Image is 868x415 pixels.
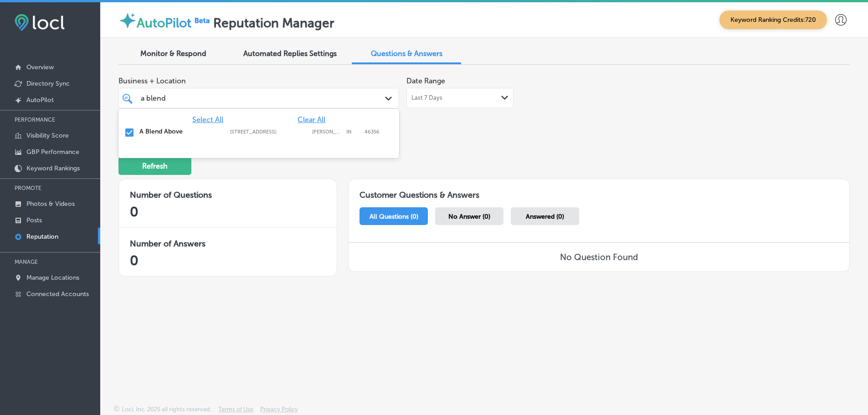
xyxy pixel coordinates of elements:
[243,49,337,58] span: Automated Replies Settings
[406,77,445,85] label: Date Range
[130,190,326,200] h3: Number of Questions
[312,129,342,135] label: Lowell
[719,10,827,29] span: Keyword Ranking Credits: 720
[140,49,206,58] span: Monitor & Respond
[130,252,326,269] h2: 0
[192,115,223,124] span: Select All
[26,233,58,241] p: Reputation
[560,252,638,262] h3: No Question Found
[26,80,70,87] p: Directory Sync
[371,49,442,58] span: Questions & Answers
[26,274,79,282] p: Manage Locations
[26,216,42,224] p: Posts
[26,200,75,208] p: Photos & Videos
[122,406,211,413] p: Locl, Inc. 2025 all rights reserved.
[26,290,89,298] p: Connected Accounts
[26,132,69,139] p: Visibility Score
[411,94,442,102] span: Last 7 Days
[349,179,849,204] h1: Customer Questions & Answers
[370,213,418,220] span: All Questions (0)
[118,77,399,85] span: Business + Location
[213,15,334,31] label: Reputation Manager
[26,63,54,71] p: Overview
[137,15,191,31] label: AutoPilot
[526,213,564,220] span: Answered (0)
[346,129,360,135] label: IN
[130,204,326,220] h2: 0
[448,213,490,220] span: No Answer (0)
[365,129,380,135] label: 46356
[118,11,137,30] img: autopilot-icon
[298,115,325,124] span: Clear All
[118,157,191,175] button: Refresh
[130,239,326,249] h3: Number of Answers
[230,129,308,135] label: 289 Westmeadow Pl;
[139,128,221,135] label: A Blend Above
[191,15,213,25] img: Beta
[26,164,80,172] p: Keyword Rankings
[26,148,79,156] p: GBP Performance
[15,14,65,31] img: fda3e92497d09a02dc62c9cd864e3231.png
[26,96,54,104] p: AutoPilot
